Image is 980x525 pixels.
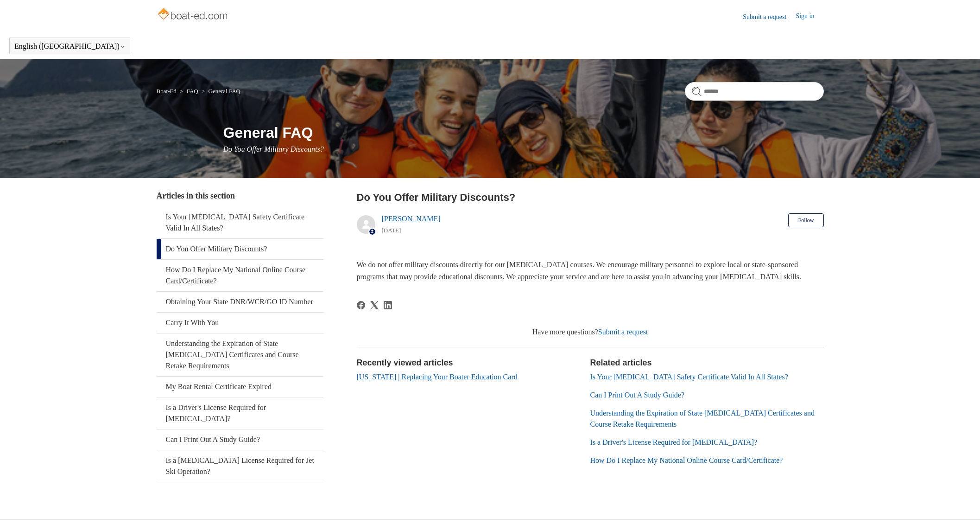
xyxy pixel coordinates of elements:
a: Is Your [MEDICAL_DATA] Safety Certificate Valid In All States? [157,207,323,238]
span: Do You Offer Military Discounts? [223,145,324,153]
button: English ([GEOGRAPHIC_DATA]) [14,42,125,51]
div: Chat Support [920,494,974,518]
time: 05/09/2024, 12:01 [382,227,401,234]
svg: Share this page on X Corp [370,301,379,309]
div: Have more questions? [357,327,824,338]
a: My Boat Rental Certificate Expired [157,377,323,397]
a: FAQ [187,88,198,95]
button: Follow Article [788,213,823,227]
h2: Recently viewed articles [357,357,581,369]
a: Is a [MEDICAL_DATA] License Required for Jet Ski Operation? [157,450,323,482]
svg: Share this page on Facebook [357,301,365,309]
a: Submit a request [598,328,648,336]
a: Understanding the Expiration of State [MEDICAL_DATA] Certificates and Course Retake Requirements [157,333,323,376]
a: Obtaining Your State DNR/WCR/GO ID Number [157,292,323,312]
li: General FAQ [200,88,240,95]
h2: Do You Offer Military Discounts? [357,190,824,205]
a: How Do I Replace My National Online Course Card/Certificate? [157,260,323,291]
a: LinkedIn [384,301,392,309]
a: Can I Print Out A Study Guide? [157,429,323,450]
a: Sign in [796,11,823,22]
a: Understanding the Expiration of State [MEDICAL_DATA] Certificates and Course Retake Requirements [590,409,815,428]
a: How Do I Replace My National Online Course Card/Certificate? [590,456,783,464]
p: We do not offer military discounts directly for our [MEDICAL_DATA] courses. We encourage military... [357,259,824,282]
input: Search [685,82,824,101]
img: Boat-Ed Help Center home page [157,6,230,24]
h2: Related articles [590,357,824,369]
a: Is a Driver's License Required for [MEDICAL_DATA]? [157,397,323,429]
a: Carry It With You [157,313,323,333]
li: FAQ [178,88,200,95]
span: Articles in this section [157,191,235,200]
a: General FAQ [209,88,240,95]
a: Submit a request [743,12,796,22]
a: Boat-Ed [157,88,177,95]
a: Can I Print Out A Study Guide? [590,391,685,399]
a: Do You Offer Military Discounts? [157,239,323,259]
svg: Share this page on LinkedIn [384,301,392,309]
li: Boat-Ed [157,88,178,95]
a: [US_STATE] | Replacing Your Boater Education Card [357,373,518,381]
a: Is a Driver's License Required for [MEDICAL_DATA]? [590,438,758,446]
a: Is Your [MEDICAL_DATA] Safety Certificate Valid In All States? [590,373,788,381]
h1: General FAQ [223,122,824,144]
a: [PERSON_NAME] [382,215,441,223]
a: X Corp [370,301,379,309]
a: Facebook [357,301,365,309]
